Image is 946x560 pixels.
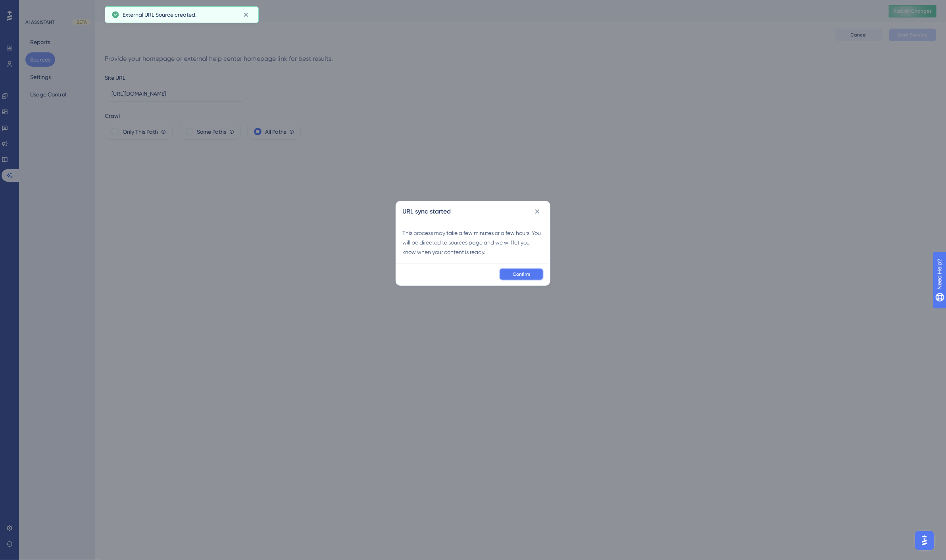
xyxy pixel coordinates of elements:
span: Confirm [513,271,530,277]
div: This process may take a few minutes or a few hours. You will be directed to sources page and we w... [402,228,544,257]
h2: URL sync started [402,207,451,216]
span: External URL Source created. [123,10,196,19]
iframe: UserGuiding AI Assistant Launcher [913,529,936,552]
span: Need Help? [19,2,50,12]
